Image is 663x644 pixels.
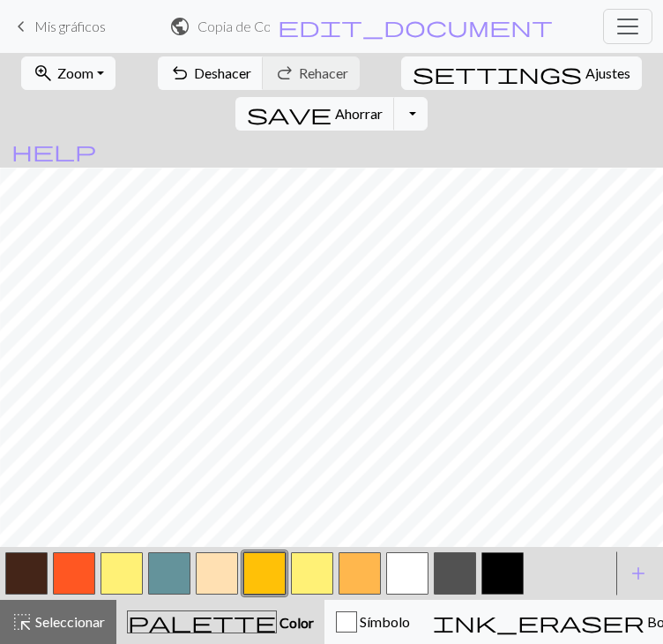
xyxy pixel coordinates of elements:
font: Deshacer [194,64,251,81]
span: keyboard_arrow_left [11,14,32,39]
i: Settings [413,63,582,84]
span: undo [169,61,190,86]
button: Cambiar navegación [603,9,652,44]
span: ink_eraser [433,610,644,634]
button: Color [116,600,324,644]
span: highlight_alt [11,610,33,634]
button: Símbolo [324,600,421,644]
button: Deshacer [158,56,264,90]
a: Mis gráficos [11,11,106,41]
font: Color [279,614,314,631]
span: palette [128,610,276,634]
span: add [628,561,649,586]
button: Zoom [21,56,115,90]
span: settings [413,61,582,86]
font: Copia de Copia de zxsf.jpg [197,18,352,34]
font: Ahorrar [335,105,383,122]
span: zoom_in [33,61,54,86]
font: Zoom [57,64,93,81]
span: edit_document [278,14,553,39]
font: Símbolo [360,613,410,630]
span: help [11,139,96,163]
span: save [247,101,331,126]
font: Ajustes [585,64,630,81]
button: Ahorrar [235,97,395,131]
font: Mis gráficos [34,18,106,34]
font: Seleccionar [35,613,105,630]
span: public [169,14,190,39]
button: SettingsAjustes [401,56,642,90]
